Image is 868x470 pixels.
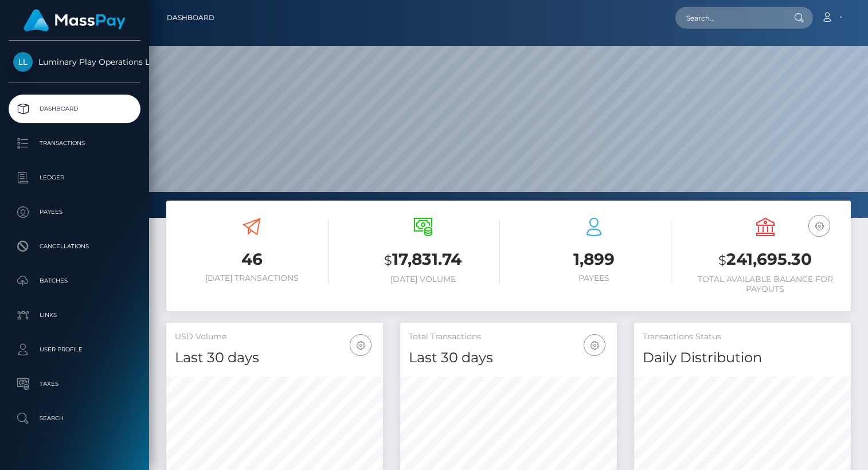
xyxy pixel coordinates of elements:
[9,267,140,295] a: Batches
[517,248,671,271] h3: 1,899
[346,275,501,284] h6: [DATE] Volume
[175,331,374,343] h5: USD Volume
[643,331,842,343] h5: Transactions Status
[9,57,140,67] span: Luminary Play Operations Limited
[13,238,136,255] p: Cancellations
[175,273,329,283] h6: [DATE] Transactions
[13,203,136,221] p: Payees
[24,9,126,32] img: MassPay Logo
[409,348,608,368] h4: Last 30 days
[9,95,140,123] a: Dashboard
[9,163,140,192] a: Ledger
[689,275,843,294] h6: Total Available Balance for Payouts
[13,100,136,117] p: Dashboard
[384,252,392,268] small: $
[517,273,671,283] h6: Payees
[346,248,501,272] h3: 17,831.74
[175,348,374,368] h4: Last 30 days
[9,232,140,261] a: Cancellations
[409,331,608,343] h5: Total Transactions
[643,348,842,368] h4: Daily Distribution
[13,375,136,393] p: Taxes
[13,272,136,289] p: Batches
[689,248,843,272] h3: 241,695.30
[9,129,140,158] a: Transactions
[675,7,783,29] input: Search...
[718,252,726,268] small: $
[13,52,33,72] img: Luminary Play Operations Limited
[9,370,140,398] a: Taxes
[13,410,136,427] p: Search
[13,169,136,186] p: Ledger
[9,404,140,433] a: Search
[13,341,136,358] p: User Profile
[9,301,140,330] a: Links
[175,248,329,271] h3: 46
[9,335,140,364] a: User Profile
[9,198,140,226] a: Payees
[13,135,136,152] p: Transactions
[167,6,214,30] a: Dashboard
[13,307,136,324] p: Links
